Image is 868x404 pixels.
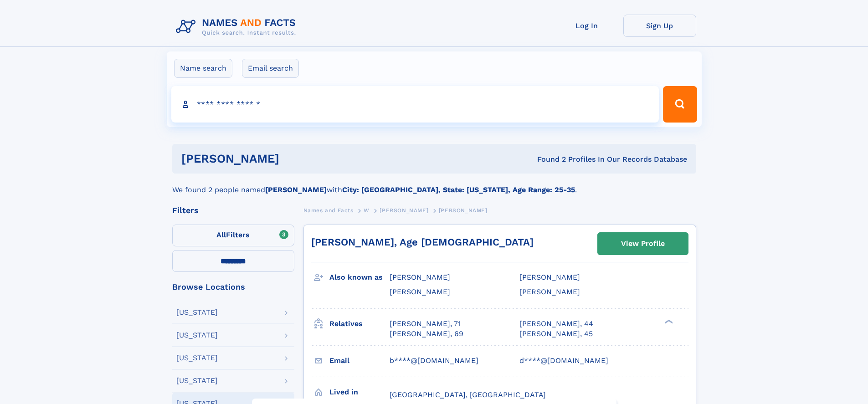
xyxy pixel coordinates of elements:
span: [PERSON_NAME] [390,273,450,281]
div: Found 2 Profiles In Our Records Database [408,154,687,164]
h3: Email [329,353,390,368]
span: [PERSON_NAME] [439,207,488,214]
b: City: [GEOGRAPHIC_DATA], State: [US_STATE], Age Range: 25-35 [342,185,575,194]
img: Logo Names and Facts [172,15,303,39]
h1: [PERSON_NAME] [181,153,408,164]
a: View Profile [598,233,688,255]
div: ❯ [663,318,673,324]
a: [PERSON_NAME], Age [DEMOGRAPHIC_DATA] [311,236,534,248]
div: Browse Locations [172,283,294,291]
div: View Profile [621,233,665,254]
h3: Also known as [329,270,390,285]
b: [PERSON_NAME] [265,185,327,194]
button: Search Button [663,86,697,123]
span: W [364,207,370,214]
div: [US_STATE] [176,309,218,316]
a: Log In [550,15,623,37]
span: All [216,230,226,239]
h3: Relatives [329,316,390,332]
div: We found 2 people named with . [172,174,696,195]
span: [GEOGRAPHIC_DATA], [GEOGRAPHIC_DATA] [390,390,546,399]
a: [PERSON_NAME], 69 [390,329,463,339]
span: [PERSON_NAME] [380,207,428,214]
label: Name search [174,59,232,78]
span: [PERSON_NAME] [519,273,580,281]
a: [PERSON_NAME] [380,205,428,216]
h3: Lived in [329,384,390,400]
a: [PERSON_NAME], 44 [519,319,593,329]
div: [US_STATE] [176,354,218,362]
span: [PERSON_NAME] [519,287,580,296]
div: [US_STATE] [176,377,218,384]
span: [PERSON_NAME] [390,287,450,296]
a: Names and Facts [303,205,354,216]
a: Sign Up [623,15,696,37]
a: [PERSON_NAME], 45 [519,329,593,339]
div: Filters [172,206,294,215]
a: W [364,205,370,216]
div: [US_STATE] [176,332,218,339]
a: [PERSON_NAME], 71 [390,319,461,329]
input: search input [171,86,659,123]
label: Email search [242,59,299,78]
label: Filters [172,225,294,246]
